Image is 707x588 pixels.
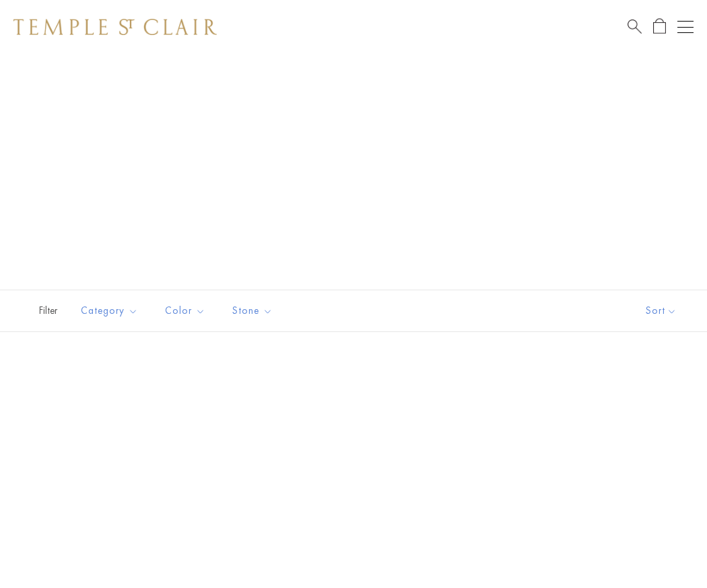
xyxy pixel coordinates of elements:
a: Search [628,18,642,35]
button: Open navigation [677,19,694,35]
a: Open Shopping Bag [653,18,666,35]
img: Temple St. Clair [13,19,217,35]
button: Stone [222,296,283,326]
span: Stone [226,302,283,319]
button: Category [71,296,148,326]
span: Color [158,302,215,319]
button: Show sort by [615,290,707,331]
span: Category [74,302,148,319]
button: Color [155,296,215,326]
